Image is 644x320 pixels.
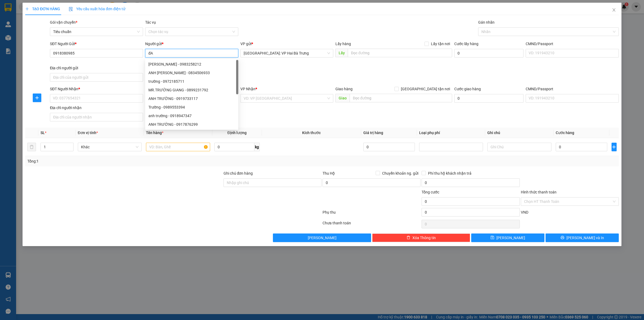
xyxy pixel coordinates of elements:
span: Người nhận: [41,37,79,42]
button: delete [27,143,36,151]
span: Tiêu chuẩn [53,28,140,36]
span: plus [33,96,41,100]
span: Lấy tận nơi [429,41,452,47]
div: [PERSON_NAME] - 0983258212 [148,61,235,67]
div: ANH TRƯỜNG - 0917876299 [148,121,235,127]
span: Phí thu hộ khách nhận trả [426,170,474,176]
span: Đơn vị tính [78,131,98,135]
button: printer[PERSON_NAME] và In [546,233,619,242]
button: Close [606,3,621,18]
div: ANH TRƯỜNG - 0919733117 [148,96,235,102]
span: - [79,37,82,42]
span: 929-931 quốc lộ 1A, [GEOGRAPHIC_DATA], [GEOGRAPHIC_DATA] - [39,23,129,34]
strong: - Người gửi: [2,39,18,43]
div: MR.TRƯỜNG GIANG - 0899231792 [148,87,235,93]
div: Địa chỉ người nhận [50,105,143,111]
input: Địa chỉ của người gửi [50,73,143,82]
label: Hình thức thanh toán [521,190,557,194]
label: Ghi chú đơn hàng [224,171,253,175]
span: close [612,8,616,12]
span: - [39,7,42,17]
span: plus [612,145,616,149]
span: [PERSON_NAME] : [GEOGRAPHIC_DATA] [39,7,122,27]
th: Ghi chú [485,128,553,138]
span: Hà Nội: VP Hai Bà Trưng [244,49,330,57]
div: anh trường - 0918947347 [148,113,235,119]
span: - [GEOGRAPHIC_DATA]: VP Hai Bà Trưng- [2,15,37,26]
input: Địa chỉ của người nhận [50,113,143,121]
div: Trường - 0989553394 [145,103,238,112]
span: Gói vận chuyển [50,20,77,24]
input: Dọc đường [348,49,452,57]
span: TẠO ĐƠN HÀNG [25,7,60,11]
input: Dọc đường [350,94,452,102]
span: delete [407,236,410,240]
label: Cước lấy hàng [454,42,478,46]
div: trường - 0972185711 [148,78,235,84]
span: plus [25,7,29,11]
span: Định lượng [228,131,247,135]
div: Phụ thu [322,209,421,219]
div: Tổng: 1 [27,158,248,164]
div: NGUYỄN QUANG TRƯỜNG - 0983258212 [145,60,238,69]
input: 0 [363,143,415,151]
label: Tác vụ [145,20,156,24]
span: 0707.111.247 [40,31,58,34]
label: Gán nhãn [478,20,495,24]
div: Người gửi [145,41,238,47]
span: VP Nhận [240,87,255,91]
div: VP gửi [240,41,334,47]
span: VND [521,210,528,214]
button: plus [612,143,617,151]
span: Xóa Thông tin [412,235,436,241]
button: save[PERSON_NAME] [471,233,544,242]
span: save [491,236,494,240]
span: SL [41,131,45,135]
span: Tên hàng [146,131,163,135]
th: Loại phụ phí [417,128,485,138]
span: Kích thước [302,131,321,135]
span: Thu Hộ [323,171,335,175]
span: Khác [81,143,138,151]
span: 0867.444.247 [2,22,20,26]
span: Chuyển khoản ng. gửi [380,170,420,176]
span: Lấy hàng [335,42,351,46]
input: Ghi chú đơn hàng [224,178,321,187]
span: [PERSON_NAME] [308,235,336,241]
span: Ngoan [64,37,79,43]
input: VD: Bàn, Ghế [146,143,210,151]
div: MR.TRƯỜNG GIANG - 0899231792 [145,86,238,94]
span: [PERSON_NAME] và In [566,235,604,241]
span: Lấy [335,49,348,57]
span: Giá trị hàng [363,131,383,135]
div: Chưa thanh toán [322,220,421,229]
div: SĐT Người Gửi [50,41,143,47]
span: Yêu cầu xuất hóa đơn điện tử [69,7,125,11]
button: plus [33,94,41,102]
span: - [39,12,129,34]
div: trường - 0972185711 [145,77,238,86]
span: Cước hàng [556,131,574,135]
span: printer [561,236,564,240]
strong: - [39,37,79,43]
div: anh trường - 0918947347 [145,112,238,120]
label: Cước giao hàng [454,87,481,91]
button: deleteXóa Thông tin [372,233,470,242]
span: [PERSON_NAME] [496,235,525,241]
span: Giao hàng [335,87,353,91]
input: Cước lấy hàng [454,49,524,57]
div: ANH PHẠM XUÂN TRƯỜNG - 0834506933 [145,69,238,77]
input: Ghi Chú [487,143,551,151]
div: SĐT Người Nhận [50,86,143,92]
div: Trường - 0989553394 [148,104,235,110]
span: Giao [335,94,350,102]
span: kg [254,143,260,151]
div: ANH TRƯỜNG - 0919733117 [145,94,238,103]
span: Tổng cước [422,190,439,194]
div: ANH [PERSON_NAME] - 0834506933 [148,70,235,76]
img: icon [69,7,73,11]
div: Địa chỉ người gửi [50,65,143,71]
button: [PERSON_NAME] [273,233,371,242]
input: Cước giao hàng [454,94,524,103]
span: [GEOGRAPHIC_DATA] tận nơi [399,86,452,92]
